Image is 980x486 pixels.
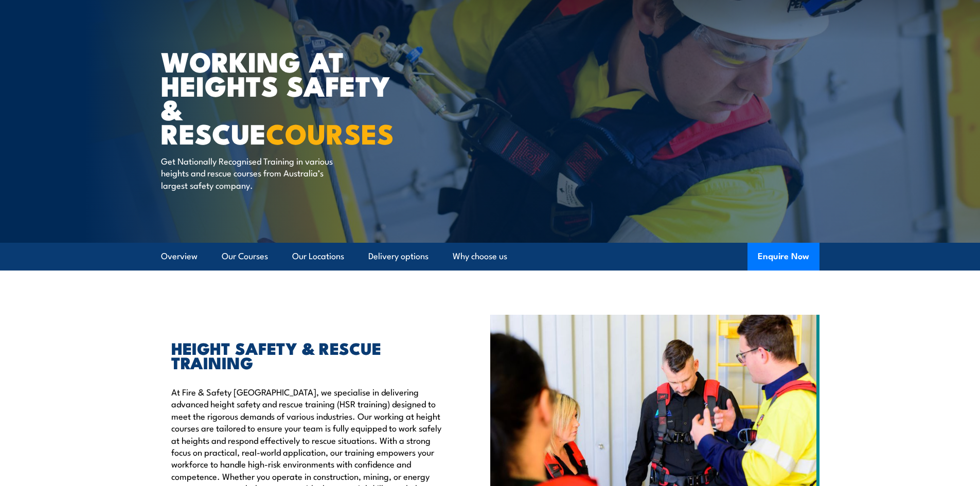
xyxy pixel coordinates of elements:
a: Why choose us [453,243,507,270]
button: Enquire Now [747,243,819,271]
a: Overview [161,243,198,270]
a: Delivery options [368,243,429,270]
h2: HEIGHT SAFETY & RESCUE TRAINING [171,340,443,369]
a: Our Courses [222,243,268,270]
p: Get Nationally Recognised Training in various heights and rescue courses from Australia’s largest... [161,155,349,191]
a: Our Locations [292,243,344,270]
h1: WORKING AT HEIGHTS SAFETY & RESCUE [161,49,415,145]
strong: COURSES [266,111,394,154]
